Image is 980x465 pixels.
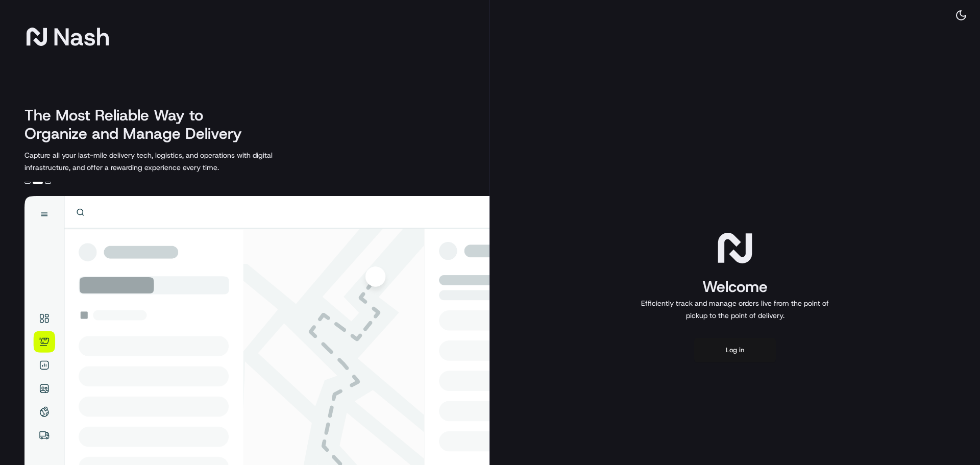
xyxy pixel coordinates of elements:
[694,338,776,362] button: Log in
[637,277,833,297] h1: Welcome
[24,149,318,174] p: Capture all your last-mile delivery tech, logistics, and operations with digital infrastructure, ...
[637,297,833,322] p: Efficiently track and manage orders live from the point of pickup to the point of delivery.
[24,106,253,143] h2: The Most Reliable Way to Organize and Manage Delivery
[53,27,110,47] span: Nash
